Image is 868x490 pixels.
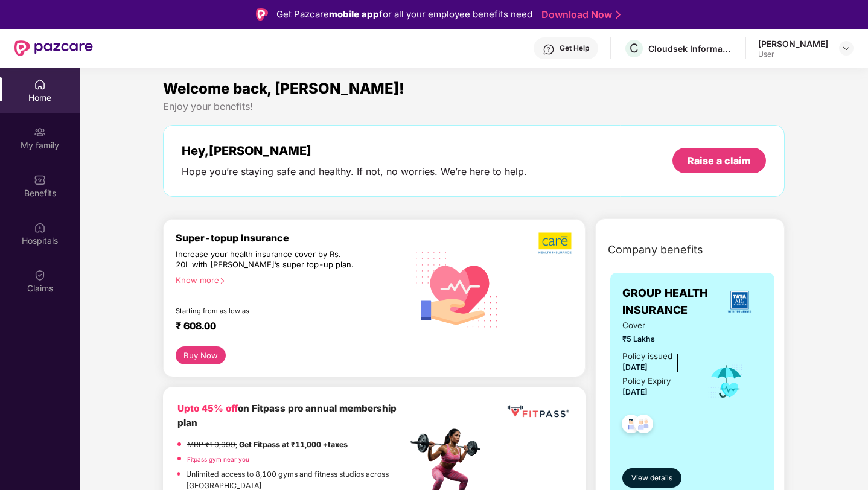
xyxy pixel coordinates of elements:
span: Cover [622,319,691,332]
strong: Get Fitpass at ₹11,000 +taxes [239,440,348,449]
img: fppp.png [505,401,571,422]
strong: mobile app [329,8,379,20]
img: svg+xml;base64,PHN2ZyBpZD0iQmVuZWZpdHMiIHhtbG5zPSJodHRwOi8vd3d3LnczLm9yZy8yMDAwL3N2ZyIgd2lkdGg9Ij... [34,174,46,186]
div: ₹ 608.00 [176,320,395,334]
img: b5dec4f62d2307b9de63beb79f102df3.png [538,232,573,255]
b: on Fitpass pro annual membership plan [177,402,397,428]
img: svg+xml;base64,PHN2ZyB4bWxucz0iaHR0cDovL3d3dy53My5vcmcvMjAwMC9zdmciIHhtbG5zOnhsaW5rPSJodHRwOi8vd3... [407,238,507,339]
span: ₹5 Lakhs [622,333,691,345]
img: svg+xml;base64,PHN2ZyBpZD0iRHJvcGRvd24tMzJ4MzIiIHhtbG5zPSJodHRwOi8vd3d3LnczLm9yZy8yMDAwL3N2ZyIgd2... [841,43,851,53]
div: Hey, [PERSON_NAME] [182,144,527,158]
span: [DATE] [622,363,648,372]
a: Fitpass gym near you [187,456,249,463]
div: Policy Expiry [622,375,671,387]
div: [PERSON_NAME] [758,38,828,49]
span: GROUP HEALTH INSURANCE [622,285,716,319]
img: Stroke [616,8,621,21]
div: Starting from as low as [176,307,356,315]
div: Policy issued [622,350,672,363]
span: right [219,278,226,284]
img: svg+xml;base64,PHN2ZyB3aWR0aD0iMjAiIGhlaWdodD0iMjAiIHZpZXdCb3g9IjAgMCAyMCAyMCIgZmlsbD0ibm9uZSIgeG... [34,126,46,138]
div: Enjoy your benefits! [163,100,785,113]
b: Upto 45% off [177,402,238,414]
span: Welcome back, [PERSON_NAME]! [163,80,404,97]
div: Know more [176,275,400,284]
a: Download Now [541,8,617,21]
button: Buy Now [176,346,226,364]
img: insurerLogo [723,285,756,318]
div: Get Help [560,43,589,53]
div: Get Pazcare for all your employee benefits need [276,7,532,22]
span: Company benefits [608,241,703,258]
img: svg+xml;base64,PHN2ZyBpZD0iSGVscC0zMngzMiIgeG1sbnM9Imh0dHA6Ly93d3cudzMub3JnLzIwMDAvc3ZnIiB3aWR0aD... [543,43,555,56]
span: [DATE] [622,387,648,396]
div: User [758,49,828,59]
img: svg+xml;base64,PHN2ZyB4bWxucz0iaHR0cDovL3d3dy53My5vcmcvMjAwMC9zdmciIHdpZHRoPSI0OC45NDMiIGhlaWdodD... [616,411,646,441]
div: Cloudsek Information Security Private Limited [648,43,733,54]
del: MRP ₹19,999, [187,440,237,449]
img: svg+xml;base64,PHN2ZyBpZD0iQ2xhaW0iIHhtbG5zPSJodHRwOi8vd3d3LnczLm9yZy8yMDAwL3N2ZyIgd2lkdGg9IjIwIi... [34,269,46,281]
div: Increase your health insurance cover by Rs. 20L with [PERSON_NAME]’s super top-up plan. [176,249,356,270]
img: svg+xml;base64,PHN2ZyBpZD0iSG9zcGl0YWxzIiB4bWxucz0iaHR0cDovL3d3dy53My5vcmcvMjAwMC9zdmciIHdpZHRoPS... [34,221,46,234]
span: C [630,41,639,56]
button: View details [622,468,681,488]
img: Logo [256,8,268,21]
img: icon [707,361,746,401]
div: Raise a claim [688,154,751,167]
img: svg+xml;base64,PHN2ZyB4bWxucz0iaHR0cDovL3d3dy53My5vcmcvMjAwMC9zdmciIHdpZHRoPSI0OC45NDMiIGhlaWdodD... [629,411,659,441]
div: Hope you’re staying safe and healthy. If not, no worries. We’re here to help. [182,165,527,178]
img: svg+xml;base64,PHN2ZyBpZD0iSG9tZSIgeG1sbnM9Imh0dHA6Ly93d3cudzMub3JnLzIwMDAvc3ZnIiB3aWR0aD0iMjAiIG... [34,78,46,91]
div: Super-topup Insurance [176,232,407,244]
span: View details [631,472,672,484]
img: New Pazcare Logo [14,40,93,56]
